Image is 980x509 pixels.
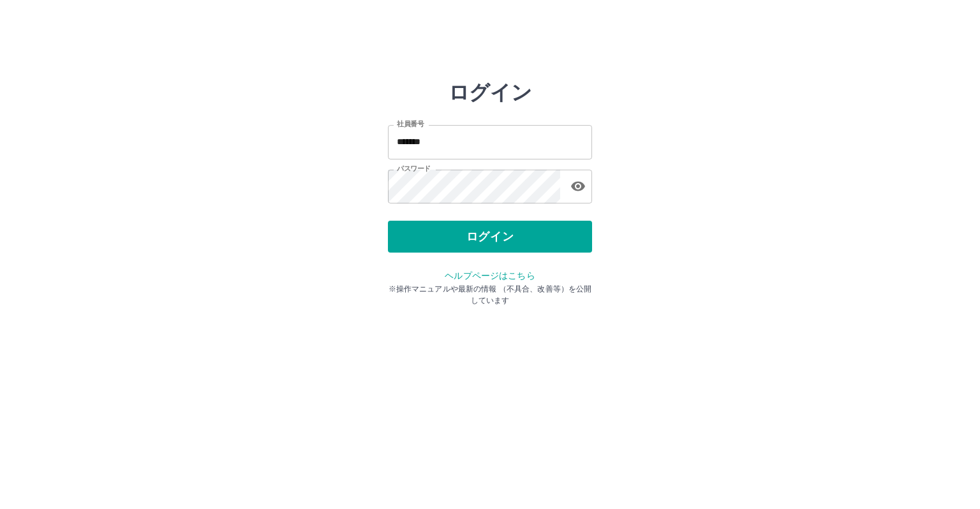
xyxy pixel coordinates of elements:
p: ※操作マニュアルや最新の情報 （不具合、改善等）を公開しています [388,283,592,306]
h2: ログイン [449,80,532,105]
a: ヘルプページはこちら [445,270,535,281]
label: パスワード [397,164,431,173]
label: 社員番号 [397,119,424,129]
button: ログイン [388,221,592,253]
